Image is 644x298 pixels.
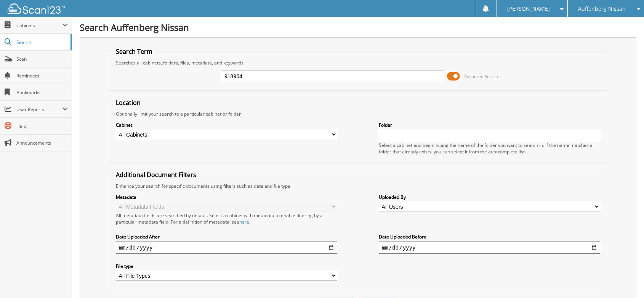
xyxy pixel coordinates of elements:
[16,22,62,29] span: Cabinets
[16,106,62,113] span: User Reports
[379,122,600,128] label: Folder
[16,89,68,96] span: Bookmarks
[112,47,156,56] legend: Search Term
[16,56,68,62] span: Scan
[379,234,600,240] label: Date Uploaded Before
[116,122,337,128] label: Cabinet
[464,74,498,79] span: Advanced Search
[379,142,600,155] div: Select a cabinet and begin typing the name of the folder you want to search in. If the name match...
[379,194,600,200] label: Uploaded By
[16,72,68,79] span: Reminders
[507,6,550,11] span: [PERSON_NAME]
[80,21,636,34] h1: Search Auffenberg Nissan
[112,171,200,179] legend: Additional Document Filters
[116,234,337,240] label: Date Uploaded After
[116,242,337,254] input: start
[16,140,68,146] span: Announcements
[112,98,144,107] legend: Location
[379,242,600,254] input: end
[116,263,337,269] label: File type
[16,123,68,129] span: Help
[112,111,604,117] div: Optionally limit your search to a particular cabinet or folder
[116,212,337,225] div: All metadata fields are searched by default. Select a cabinet with metadata to enable filtering b...
[8,3,65,14] img: scan123-logo-white.svg
[112,60,604,66] div: Searches all cabinets, folders, files, metadata, and keywords
[116,194,337,200] label: Metadata
[112,183,604,189] div: Enhance your search for specific documents using filters such as date and file type.
[239,219,249,225] a: here
[16,39,67,45] span: Search
[578,6,626,11] span: Auffenberg Nissan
